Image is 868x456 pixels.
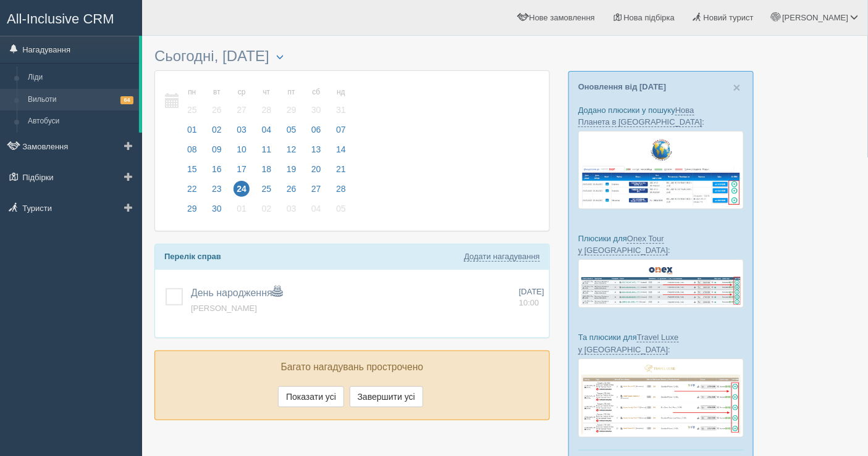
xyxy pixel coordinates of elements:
[308,87,324,97] small: сб
[259,181,275,197] span: 25
[305,202,328,222] a: 04
[234,141,250,157] span: 10
[184,141,200,157] span: 08
[255,143,279,162] a: 11
[191,288,282,298] a: День народження
[578,331,744,355] p: Та плюсики для :
[259,87,275,97] small: чт
[284,122,300,138] span: 05
[180,123,204,143] a: 01
[191,304,257,313] span: [PERSON_NAME]
[624,13,675,22] span: Нова підбірка
[259,201,275,217] span: 02
[308,161,324,177] span: 20
[205,182,229,202] a: 23
[205,162,229,182] a: 16
[184,201,200,217] span: 29
[519,298,539,307] span: 10:00
[209,141,225,157] span: 09
[22,110,139,133] a: Автобуси
[578,359,744,438] img: travel-luxe-%D0%BF%D0%BE%D0%B4%D0%B1%D0%BE%D1%80%D0%BA%D0%B0-%D1%81%D1%80%D0%BC-%D0%B4%D0%BB%D1%8...
[329,202,350,222] a: 05
[529,13,595,22] span: Нове замовлення
[733,81,741,94] button: Close
[704,13,754,22] span: Новий турист
[329,123,350,143] a: 07
[519,287,544,296] span: [DATE]
[284,141,300,157] span: 12
[180,162,204,182] a: 15
[205,123,229,143] a: 02
[333,102,349,118] span: 31
[259,102,275,118] span: 28
[284,87,300,97] small: пт
[230,182,253,202] a: 24
[164,360,540,375] p: Багато нагадувань прострочено
[255,123,279,143] a: 04
[329,80,350,123] a: нд 31
[578,131,744,209] img: new-planet-%D0%BF%D1%96%D0%B4%D0%B1%D1%96%D1%80%D0%BA%D0%B0-%D1%81%D1%80%D0%BC-%D0%B4%D0%BB%D1%8F...
[1,1,141,35] a: All-Inclusive CRM
[333,161,349,177] span: 21
[284,102,300,118] span: 29
[154,48,550,64] h3: Сьогодні, [DATE]
[308,141,324,157] span: 13
[230,143,253,162] a: 10
[329,143,350,162] a: 14
[333,141,349,157] span: 14
[234,161,250,177] span: 17
[205,143,229,162] a: 09
[305,162,328,182] a: 20
[280,162,303,182] a: 19
[280,123,303,143] a: 05
[329,182,350,202] a: 28
[578,259,744,308] img: onex-tour-proposal-crm-for-travel-agency.png
[578,104,744,128] p: Додано плюсики у пошуку :
[305,143,328,162] a: 13
[209,161,225,177] span: 16
[230,162,253,182] a: 17
[519,286,544,309] a: [DATE] 10:00
[305,182,328,202] a: 27
[209,87,225,97] small: вт
[230,202,253,222] a: 01
[255,80,279,123] a: чт 28
[205,202,229,222] a: 30
[308,102,324,118] span: 30
[230,80,253,123] a: ср 27
[184,87,200,97] small: пн
[259,141,275,157] span: 11
[333,87,349,97] small: нд
[180,202,204,222] a: 29
[22,67,139,89] a: Ліди
[329,162,350,182] a: 21
[180,143,204,162] a: 08
[308,181,324,197] span: 27
[184,161,200,177] span: 15
[280,182,303,202] a: 26
[280,80,303,123] a: пт 29
[350,386,423,407] button: Завершити усі
[284,181,300,197] span: 26
[234,102,250,118] span: 27
[180,80,204,123] a: пн 25
[782,13,848,22] span: [PERSON_NAME]
[234,201,250,217] span: 01
[234,87,250,97] small: ср
[733,80,741,94] span: ×
[7,11,114,27] span: All-Inclusive CRM
[255,162,279,182] a: 18
[333,181,349,197] span: 28
[255,202,279,222] a: 02
[209,201,225,217] span: 30
[234,122,250,138] span: 03
[255,182,279,202] a: 25
[209,181,225,197] span: 23
[22,89,139,111] a: Вильоти64
[280,202,303,222] a: 03
[184,102,200,118] span: 25
[278,386,344,407] button: Показати усі
[259,122,275,138] span: 04
[284,161,300,177] span: 19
